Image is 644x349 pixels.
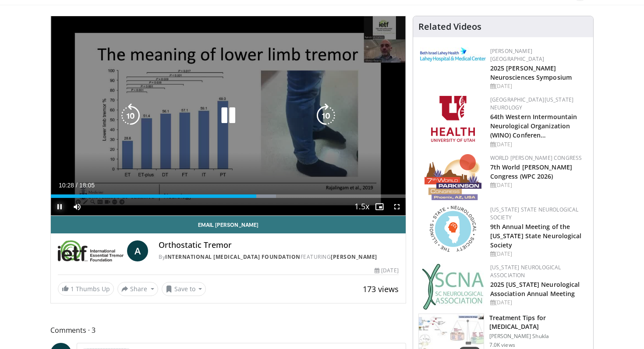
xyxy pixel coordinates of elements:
a: 2025 [US_STATE] Neurological Association Annual Meeting [490,280,580,298]
a: [US_STATE] Neurological Association [490,264,561,279]
div: [DATE] [490,299,586,307]
video-js: Video Player [51,16,406,216]
a: 9th Annual Meeting of the [US_STATE] State Neurological Society [490,222,582,249]
button: Mute [68,198,86,215]
a: 7th World [PERSON_NAME] Congress (WPC 2026) [490,163,572,180]
span: 10:28 [59,182,74,189]
p: [PERSON_NAME] Shukla [489,333,588,340]
h3: Treatment Tips for [MEDICAL_DATA] [489,314,588,331]
a: International [MEDICAL_DATA] Foundation [165,253,301,261]
a: World [PERSON_NAME] Congress [490,154,582,162]
h4: Related Videos [418,21,481,32]
span: Comments 3 [50,324,406,336]
span: / [76,182,78,189]
span: 18:05 [79,182,95,189]
button: Playback Rate [353,198,371,215]
div: [DATE] [490,141,586,148]
div: [DATE] [490,181,586,189]
span: 1 [71,285,74,293]
a: 2025 [PERSON_NAME] Neurosciences Symposium [490,64,572,81]
a: 1 Thumbs Up [58,282,114,296]
h4: Orthostatic Tremor [159,240,399,250]
p: 7.0K views [489,342,515,349]
img: 16fe1da8-a9a0-4f15-bd45-1dd1acf19c34.png.150x105_q85_autocrop_double_scale_upscale_version-0.2.png [425,154,481,200]
img: International Essential Tremor Foundation [58,240,124,261]
div: Progress Bar [51,194,406,198]
img: e7977282-282c-4444-820d-7cc2733560fd.jpg.150x105_q85_autocrop_double_scale_upscale_version-0.2.jpg [420,47,486,62]
button: Fullscreen [388,198,406,215]
a: [GEOGRAPHIC_DATA][US_STATE] Neurology [490,96,574,111]
span: 173 views [363,284,399,294]
button: Pause [51,198,68,215]
div: [DATE] [490,250,586,258]
img: b123db18-9392-45ae-ad1d-42c3758a27aa.jpg.150x105_q85_autocrop_double_scale_upscale_version-0.2.jpg [422,264,484,310]
div: By FEATURING [159,253,399,261]
a: [PERSON_NAME][GEOGRAPHIC_DATA] [490,47,545,63]
a: [US_STATE] State Neurological Society [490,206,579,221]
a: Email [PERSON_NAME] [51,216,406,233]
a: [PERSON_NAME] [331,253,377,261]
img: 71a8b48c-8850-4916-bbdd-e2f3ccf11ef9.png.150x105_q85_autocrop_double_scale_upscale_version-0.2.png [430,206,476,252]
a: A [127,240,148,261]
div: [DATE] [375,267,398,275]
button: Save to [162,282,206,296]
a: 64th Western Intermountain Neurological Organization (WINO) Conferen… [490,113,577,139]
button: Share [117,282,158,296]
img: f6362829-b0a3-407d-a044-59546adfd345.png.150x105_q85_autocrop_double_scale_upscale_version-0.2.png [431,96,475,142]
button: Enable picture-in-picture mode [371,198,388,215]
div: [DATE] [490,82,586,90]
